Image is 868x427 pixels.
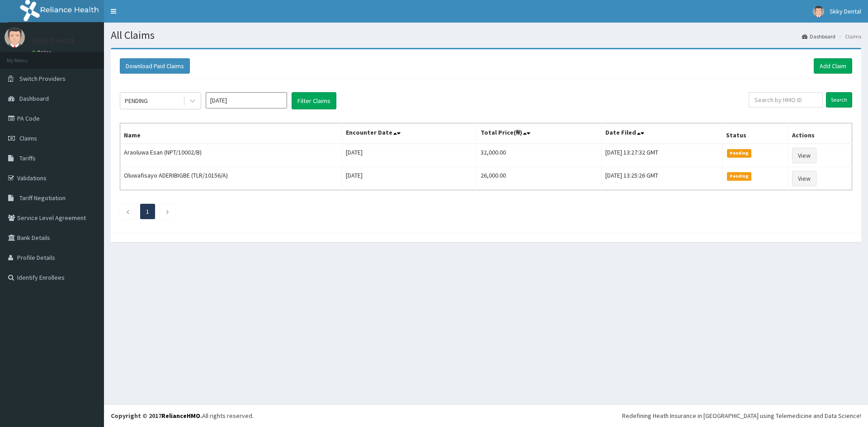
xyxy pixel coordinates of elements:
[19,154,36,162] span: Tariffs
[120,167,342,190] td: Oluwafisayo ADERIBIGBE (TLR/10156/A)
[120,58,190,74] button: Download Paid Claims
[342,167,476,190] td: [DATE]
[120,123,342,144] th: Name
[125,96,148,105] div: PENDING
[830,7,861,15] span: Skky Dental
[161,412,200,420] a: RelianceHMO
[477,123,602,144] th: Total Price(₦)
[722,123,788,144] th: Status
[19,75,66,83] span: Switch Providers
[342,144,476,167] td: [DATE]
[477,144,602,167] td: 32,000.00
[292,92,336,109] button: Filter Claims
[622,411,861,420] div: Redefining Heath Insurance in [GEOGRAPHIC_DATA] using Telemedicine and Data Science!
[126,207,130,216] a: Previous page
[826,92,852,108] input: Search
[32,37,74,45] p: Skky Dental
[749,92,823,108] input: Search by HMO ID
[146,207,149,216] a: Page 1 is your current page
[477,167,602,190] td: 26,000.00
[342,123,476,144] th: Encounter Date
[206,92,287,108] input: Select Month and Year
[602,144,722,167] td: [DATE] 13:27:32 GMT
[836,33,861,40] li: Claims
[111,412,202,420] strong: Copyright © 2017 .
[5,27,25,47] img: User Image
[792,171,816,186] a: View
[602,123,722,144] th: Date Filed
[727,172,752,180] span: Pending
[32,49,53,56] a: Online
[19,194,66,202] span: Tariff Negotiation
[802,33,835,40] a: Dashboard
[814,58,852,74] a: Add Claim
[19,94,49,103] span: Dashboard
[602,167,722,190] td: [DATE] 13:25:26 GMT
[111,29,861,41] h1: All Claims
[792,148,816,163] a: View
[727,149,752,157] span: Pending
[165,207,170,216] a: Next page
[120,144,342,167] td: Araoluwa Esan (NPT/10002/B)
[813,6,824,17] img: User Image
[104,404,868,427] footer: All rights reserved.
[788,123,852,144] th: Actions
[19,134,37,142] span: Claims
